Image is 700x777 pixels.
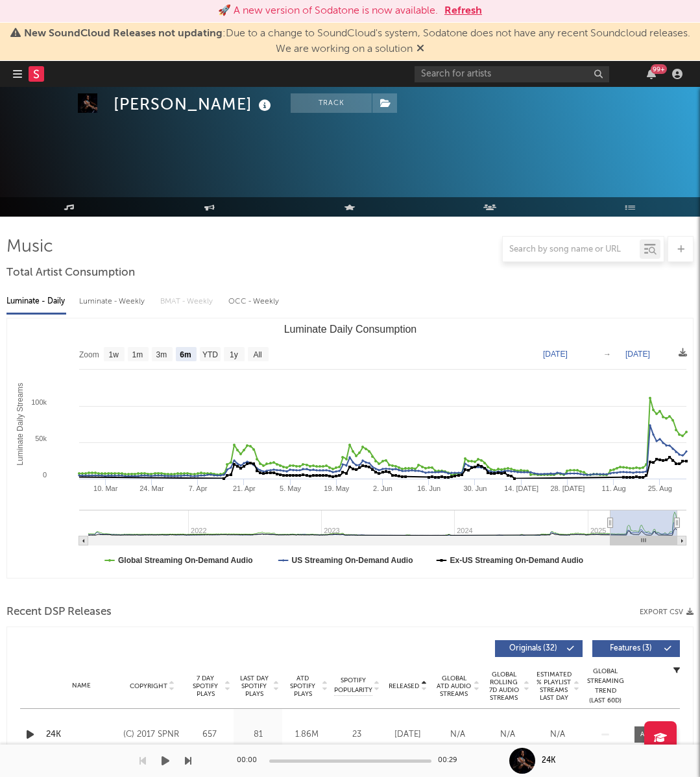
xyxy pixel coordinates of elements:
text: 1w [109,350,119,359]
div: N/A [486,728,529,741]
span: Last Day Spotify Plays [237,675,271,698]
text: Ex-US Streaming On-Demand Audio [450,556,584,565]
span: Released [389,682,419,690]
text: Zoom [79,350,99,359]
text: 100k [31,398,47,406]
text: 21. Apr [233,484,256,492]
div: [PERSON_NAME] [114,93,274,115]
text: 2. Jun [373,484,392,492]
span: Dismiss [416,44,424,54]
a: 24K [46,728,117,741]
text: 7. Apr [189,484,208,492]
div: Name [46,681,117,691]
div: N/A [536,728,579,741]
span: Global Rolling 7D Audio Streams [486,671,522,702]
text: → [603,350,611,359]
div: 99 + [651,64,667,74]
div: (C) 2017 SPNR [123,727,182,743]
input: Search for artists [415,66,609,82]
text: YTD [202,350,218,359]
text: 1y [230,350,238,359]
span: Total Artist Consumption [6,265,135,281]
text: 10. Mar [93,484,118,492]
span: : Due to a change to SoundCloud's system, Sodatone does not have any recent Soundcloud releases. ... [24,29,690,54]
text: 5. May [280,484,302,492]
text: 6m [180,350,191,359]
div: Luminate - Daily [6,291,66,313]
div: [DATE] [386,728,429,741]
text: 30. Jun [463,484,487,492]
span: Originals ( 32 ) [503,645,563,652]
span: 7 Day Spotify Plays [188,675,223,698]
text: US Streaming On-Demand Audio [292,556,413,565]
text: Global Streaming On-Demand Audio [118,556,253,565]
button: Export CSV [640,608,694,616]
text: [DATE] [625,350,650,359]
text: 16. Jun [417,484,441,492]
div: 23 [334,728,380,741]
span: Features ( 3 ) [601,645,660,652]
text: 11. Aug [601,484,625,492]
div: Global Streaming Trend (Last 60D) [586,667,625,706]
div: 657 [188,728,230,741]
text: 28. [DATE] [550,484,585,492]
div: N/A [436,728,479,741]
button: Features(3) [592,640,680,657]
div: 00:29 [438,753,464,769]
div: 00:00 [237,753,263,769]
div: 🚀 A new version of Sodatone is now available. [218,3,438,19]
div: 81 [237,728,279,741]
span: Recent DSP Releases [6,604,112,620]
span: Estimated % Playlist Streams Last Day [536,671,572,702]
button: Refresh [444,3,482,19]
button: Track [291,93,372,113]
text: Luminate Daily Consumption [284,324,417,335]
text: Luminate Daily Streams [16,383,25,465]
span: ATD Spotify Plays [285,675,320,698]
span: Copyright [130,682,167,690]
text: All [253,350,261,359]
button: Originals(32) [495,640,583,657]
text: 19. May [324,484,350,492]
button: 99+ [647,69,656,79]
input: Search by song name or URL [503,245,640,255]
text: 3m [156,350,167,359]
span: New SoundCloud Releases not updating [24,29,223,39]
text: 24. Mar [139,484,164,492]
div: 1.86M [285,728,328,741]
div: Luminate - Weekly [79,291,147,313]
div: 24K [542,755,555,767]
svg: Luminate Daily Consumption [7,318,693,578]
span: Spotify Popularity [334,676,372,695]
div: OCC - Weekly [228,291,280,313]
text: 25. Aug [648,484,672,492]
text: 14. [DATE] [504,484,538,492]
text: 50k [35,435,47,442]
text: 1m [132,350,143,359]
text: [DATE] [543,350,568,359]
span: Global ATD Audio Streams [436,675,472,698]
text: 0 [43,471,47,479]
